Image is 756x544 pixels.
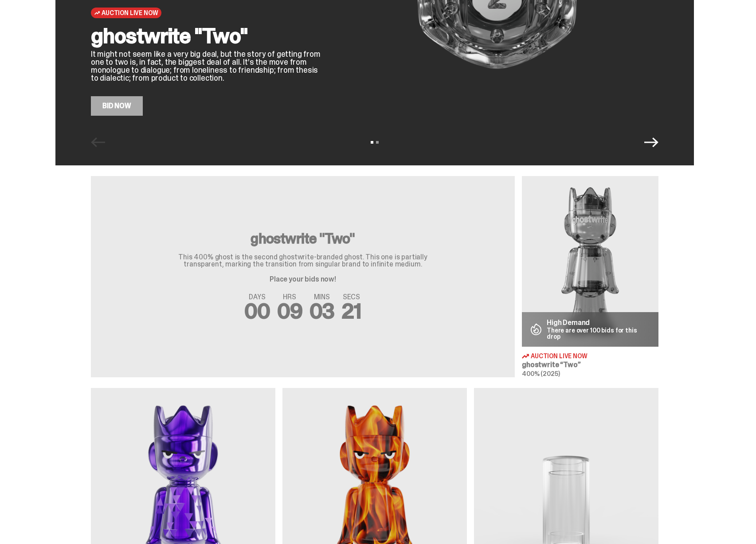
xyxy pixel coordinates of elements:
[91,50,321,82] p: It might not seem like a very big deal, but the story of getting from one to two is, in fact, the...
[91,25,321,47] h2: ghostwrite "Two"
[161,254,445,268] p: This 400% ghost is the second ghostwrite-branded ghost. This one is partially transparent, markin...
[531,353,588,359] span: Auction Live Now
[102,9,158,16] span: Auction Live Now
[522,361,658,368] h3: ghostwrite “Two”
[547,319,651,326] p: High Demand
[341,294,361,301] span: SECS
[91,96,143,116] a: Bid Now
[277,297,302,325] span: 09
[309,297,335,325] span: 03
[371,141,373,144] button: View slide 1
[277,294,302,301] span: HRS
[376,141,379,144] button: View slide 2
[244,297,270,325] span: 00
[244,294,270,301] span: DAYS
[522,176,658,347] img: Two
[522,176,658,377] a: Two High Demand There are over 100 bids for this drop Auction Live Now
[309,294,335,301] span: MINS
[341,297,361,325] span: 21
[522,370,560,378] span: 400% (2025)
[644,135,658,149] button: Next
[161,276,445,283] p: Place your bids now!
[547,327,651,340] p: There are over 100 bids for this drop
[161,231,445,246] h3: ghostwrite "Two"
